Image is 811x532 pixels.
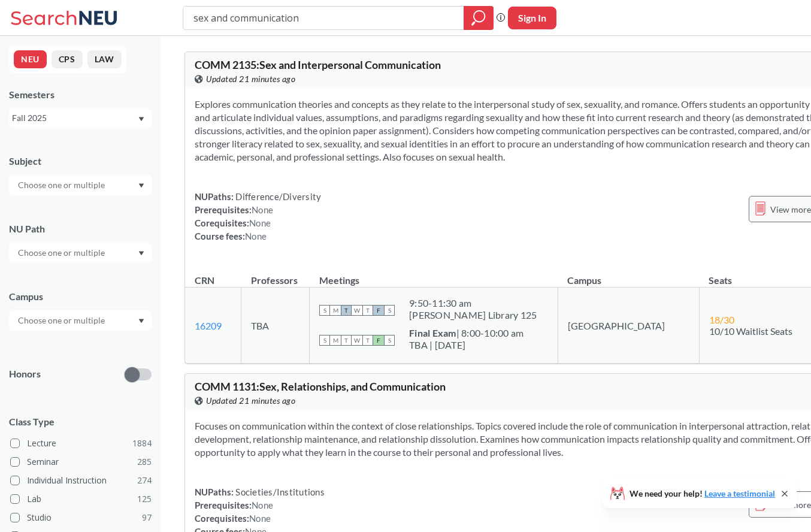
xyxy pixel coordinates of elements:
[138,117,144,122] svg: Dropdown arrow
[409,327,456,338] b: Final Exam
[9,108,152,128] div: Fall 2025Dropdown arrow
[137,455,152,468] span: 285
[330,335,341,346] span: M
[9,243,152,263] div: Dropdown arrow
[384,335,395,346] span: S
[252,204,273,215] span: None
[234,486,325,497] span: Societies/Institutions
[9,290,152,303] div: Campus
[9,415,152,428] span: Class Type
[195,274,214,287] div: CRN
[241,288,310,364] td: TBA
[138,251,144,256] svg: Dropdown arrow
[137,474,152,487] span: 274
[249,217,271,228] span: None
[195,190,321,243] div: NUPaths: Prerequisites: Corequisites: Course fees:
[9,310,152,331] div: Dropdown arrow
[206,72,295,86] span: Updated 21 minutes ago
[9,88,152,101] div: Semesters
[384,305,395,316] span: S
[14,50,47,68] button: NEU
[362,335,373,346] span: T
[630,489,775,498] span: We need your help!
[330,305,341,316] span: M
[10,510,152,525] label: Studio
[558,262,699,288] th: Campus
[241,262,310,288] th: Professors
[195,380,446,393] span: COMM 1131 : Sex, Relationships, and Communication
[310,262,558,288] th: Meetings
[195,58,441,71] span: COMM 2135 : Sex and Interpersonal Communication
[206,394,295,407] span: Updated 21 minutes ago
[464,6,494,30] div: magnifying glass
[138,183,144,188] svg: Dropdown arrow
[12,246,113,260] input: Choose one or multiple
[9,367,41,381] p: Honors
[10,454,152,470] label: Seminar
[195,320,222,331] a: 16209
[87,50,122,68] button: LAW
[132,437,152,450] span: 1884
[319,335,330,346] span: S
[12,313,113,328] input: Choose one or multiple
[192,8,455,28] input: Class, professor, course number, "phrase"
[9,222,152,235] div: NU Path
[52,50,83,68] button: CPS
[373,335,384,346] span: F
[138,319,144,324] svg: Dropdown arrow
[10,491,152,507] label: Lab
[12,178,113,192] input: Choose one or multiple
[558,288,699,364] td: [GEOGRAPHIC_DATA]
[409,327,523,339] div: | 8:00-10:00 am
[252,500,273,510] span: None
[704,488,775,498] a: Leave a testimonial
[709,325,792,337] span: 10/10 Waitlist Seats
[234,191,321,202] span: Difference/Diversity
[319,305,330,316] span: S
[10,436,152,451] label: Lecture
[471,10,486,26] svg: magnifying glass
[373,305,384,316] span: F
[10,473,152,488] label: Individual Instruction
[341,335,352,346] span: T
[142,511,152,524] span: 97
[249,513,271,524] span: None
[245,231,267,241] span: None
[709,314,734,325] span: 18 / 30
[9,175,152,195] div: Dropdown arrow
[352,335,362,346] span: W
[409,309,537,321] div: [PERSON_NAME] Library 125
[137,492,152,506] span: 125
[362,305,373,316] span: T
[409,339,523,351] div: TBA | [DATE]
[12,111,137,125] div: Fall 2025
[9,155,152,168] div: Subject
[341,305,352,316] span: T
[508,7,556,29] button: Sign In
[352,305,362,316] span: W
[409,297,537,309] div: 9:50 - 11:30 am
